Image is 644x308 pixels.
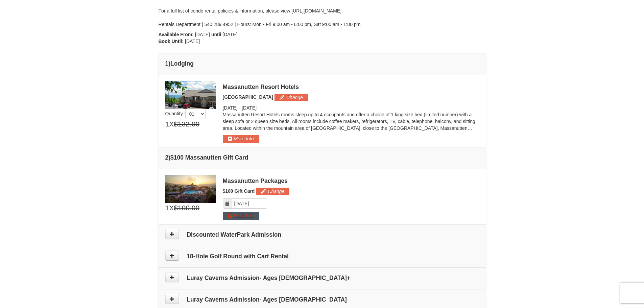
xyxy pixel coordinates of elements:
[165,253,479,260] h4: 18-Hole Golf Round with Cart Rental
[223,212,259,219] button: More Info
[223,188,255,194] span: $100 Gift Card
[165,60,479,67] h4: 1 Lodging
[165,275,479,281] h4: Luray Caverns Admission- Ages [DEMOGRAPHIC_DATA]+
[223,105,238,111] span: [DATE]
[165,231,479,238] h4: Discounted WaterPark Admission
[165,81,216,109] img: 19219026-1-e3b4ac8e.jpg
[169,203,174,213] span: X
[223,84,479,90] div: Massanutten Resort Hotels
[256,188,289,195] button: Change
[275,94,308,101] button: Change
[211,32,221,37] strong: until
[159,39,184,44] strong: Book Until:
[223,177,479,184] div: Massanutten Packages
[223,111,479,132] p: Massanutten Resort Hotels rooms sleep up to 4 occupants and offer a choice of 1 king size bed (li...
[165,175,216,203] img: 6619879-1.jpg
[185,39,200,44] span: [DATE]
[168,60,170,67] span: )
[169,119,174,129] span: X
[165,154,479,161] h4: 2 $100 Massanutten Gift Card
[165,296,479,303] h4: Luray Caverns Admission- Ages [DEMOGRAPHIC_DATA]
[165,203,169,213] span: 1
[223,94,273,100] span: [GEOGRAPHIC_DATA]
[195,32,210,37] span: [DATE]
[242,105,257,111] span: [DATE]
[165,119,169,129] span: 1
[239,105,240,111] span: -
[168,154,170,161] span: )
[222,32,237,37] span: [DATE]
[223,135,259,142] button: More Info
[174,203,199,213] span: $100.00
[165,111,206,116] span: Quantity :
[174,119,199,129] span: $132.00
[159,32,194,37] strong: Available From:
